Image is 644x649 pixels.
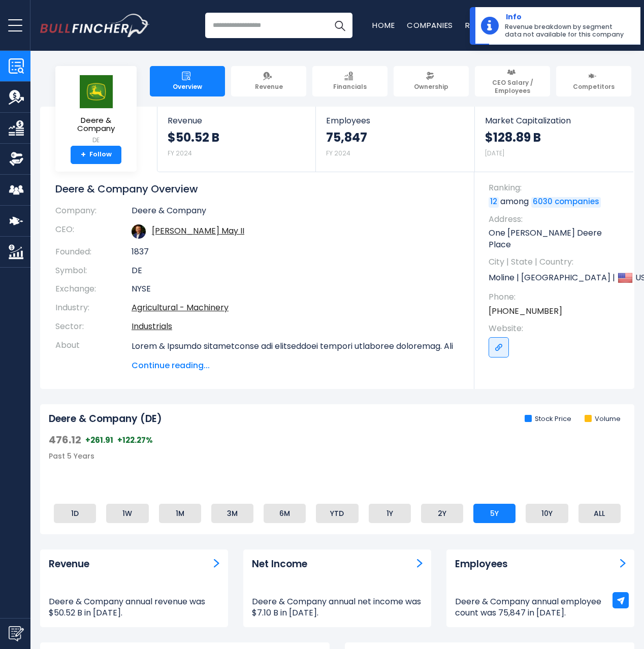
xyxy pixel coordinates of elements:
td: Deere & Company [132,206,459,220]
p: among [489,196,624,207]
li: 2Y [421,504,463,523]
li: 3M [211,504,253,523]
p: Deere & Company annual net income was $7.10 B in [DATE]. [252,596,423,619]
a: 6030 companies [531,197,601,207]
a: Revenue $50.52 B FY 2024 [157,107,315,168]
a: Ranking [465,20,500,30]
span: Market Capitalization [485,116,623,125]
span: Past 5 Years [49,451,94,461]
th: CEO: [55,220,132,243]
span: +261.91 [85,435,113,445]
strong: $128.89 B [485,129,541,145]
span: Address: [489,214,624,225]
p: Deere & Company annual revenue was $50.52 B in [DATE]. [49,596,219,619]
td: NYSE [132,280,459,299]
small: DE [63,136,128,145]
small: [DATE] [485,149,504,157]
li: 6M [264,504,306,523]
p: Deere & Company annual employee count was 75,847 in [DATE]. [455,596,626,619]
a: Employees [620,558,626,568]
th: About [55,336,132,372]
strong: 75,847 [326,129,367,145]
th: Symbol: [55,262,132,280]
a: Market Capitalization $128.89 B [DATE] [475,107,633,168]
li: 1W [106,504,148,523]
strong: Info [506,13,628,22]
strong: $50.52 B [168,129,219,145]
td: DE [132,262,459,280]
a: CEO Salary / Employees [475,66,550,96]
th: Exchange: [55,280,132,299]
small: FY 2024 [168,149,192,157]
h1: Deere & Company Overview [55,182,459,196]
span: Employees [326,116,464,125]
li: 1M [159,504,201,523]
a: +Follow [71,146,121,164]
p: Moline | [GEOGRAPHIC_DATA] | US [489,270,624,285]
a: Overview [150,66,225,96]
a: Ownership [394,66,469,96]
span: Continue reading... [132,360,459,372]
a: Industrials [132,320,172,332]
img: john-c-may.jpg [132,224,146,239]
a: [PHONE_NUMBER] [489,306,562,317]
th: Company: [55,206,132,220]
li: YTD [316,504,358,523]
h3: Revenue [49,558,89,571]
span: City | State | Country: [489,256,624,268]
a: Competitors [556,66,631,96]
span: 476.12 [49,433,81,446]
li: Stock Price [525,415,571,424]
li: 1Y [369,504,411,523]
td: 1837 [132,243,459,262]
strong: + [81,150,86,159]
span: Website: [489,323,624,334]
th: Founded: [55,243,132,262]
a: Deere & Company DE [63,74,129,146]
li: ALL [578,504,621,523]
span: Revenue breakdown by segment data not available for this company [505,23,629,39]
a: Revenue [214,558,219,568]
h3: Net Income [252,558,307,571]
span: Deere & Company [63,116,128,133]
li: 5Y [473,504,516,523]
th: Industry: [55,299,132,317]
a: 12 [489,197,499,207]
a: Agricultural - Machinery [132,302,229,313]
a: Go to link [489,337,509,358]
button: Search [327,13,352,38]
small: FY 2024 [326,149,350,157]
a: Employees 75,847 FY 2024 [316,107,474,168]
span: Ownership [414,83,448,91]
span: Ranking: [489,182,624,193]
span: +122.27% [117,435,153,445]
a: Go to homepage [40,14,149,37]
span: Financials [333,83,367,91]
li: 1D [54,504,96,523]
a: Home [372,20,395,30]
p: One [PERSON_NAME] Deere Place [489,228,624,250]
span: Competitors [573,83,615,91]
span: Revenue [168,116,305,125]
a: Revenue [231,66,306,96]
img: Ownership [9,151,24,167]
a: Financials [312,66,388,96]
span: Overview [173,83,202,91]
a: Companies [407,20,453,30]
span: CEO Salary / Employees [479,79,545,94]
h2: Deere & Company (DE) [49,413,162,426]
a: ceo [152,225,244,237]
li: Volume [585,415,621,424]
img: Bullfincher logo [40,14,150,37]
a: Net income [417,558,423,568]
th: Sector: [55,317,132,336]
span: Revenue [255,83,283,91]
span: Phone: [489,291,624,303]
h3: Employees [455,558,508,571]
li: 10Y [526,504,568,523]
